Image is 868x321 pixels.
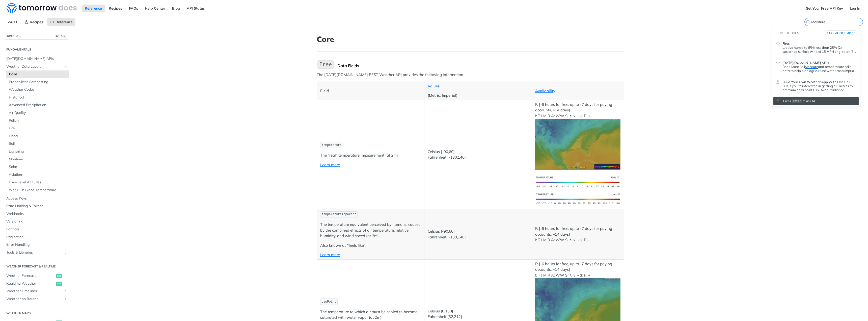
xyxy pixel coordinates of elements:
span: CTRL-/ [55,34,66,38]
img: Tomorrow.io Weather API Docs [7,3,77,13]
a: Formats [4,226,69,233]
span: for more [839,31,856,35]
span: Historical [9,95,68,100]
a: API Status [184,5,207,12]
a: Weather TimelinesShow subpages for Weather Timelines [4,287,69,295]
span: Flood [9,134,68,139]
a: Lightning [6,148,69,155]
div: Fires [782,45,856,54]
span: temperatureApparent [322,213,356,216]
p: The temperature equivalent perceived by humans, caused by the combined effects of air temperature... [320,222,421,239]
h1: Core [317,35,624,44]
span: Soil [9,141,68,146]
p: The [DATE][DOMAIN_NAME] REST Weather API provides the following information [317,72,624,78]
span: Fires [782,41,790,45]
span: Weather Data Layers [6,64,62,69]
span: get [56,274,62,278]
kbd: CTRL-K [827,31,838,36]
span: Probabilistic Forecasting [9,80,68,85]
a: Wet Bulb Globe Temperature [6,186,69,194]
p: Celsius [-90,60] Fahrenheit [-130,140] [428,149,528,160]
button: CTRL-Kfor more [825,30,857,35]
span: Moisture [805,65,818,69]
a: Webhooks [4,210,69,218]
a: Learn more [320,162,340,167]
kbd: Enter [792,99,802,103]
a: Low-Level Altitudes [6,179,69,186]
p: ...lative humidity (RH) less than 25% (2) sustained surface wind of 15 MPH or greater (3) 10-hour... [782,45,856,54]
h2: Fundamentals [4,47,69,52]
span: Versioning [6,219,68,224]
p: The "real" temperature measurement (at 2m) [320,153,421,158]
a: Values [428,84,440,88]
div: Tomorrow.io APIs [782,65,856,73]
a: Realtime Weatherget [4,280,69,287]
a: Aviation [6,171,69,179]
span: Expand image [535,196,620,201]
p: Read More Soil and temperature solid data to help plan agriculture water consumption and railroad... [782,65,856,73]
span: Lightning [9,149,68,154]
a: Solar [6,163,69,171]
span: Weather Codes [9,87,68,92]
a: Probabilistic Forecasting [6,78,69,86]
a: [DATE][DOMAIN_NAME] APIsRead More SoilMoistureand temperature solid data to help plan agriculture... [773,56,859,75]
svg: Search [806,20,810,24]
a: Fire [6,125,69,132]
span: Expand image [535,142,620,146]
a: Access Keys [4,195,69,202]
a: Weather Forecastget [4,272,69,280]
button: Show subpages for Weather on Routes [64,297,68,301]
span: Fire [9,126,68,131]
a: Learn more [320,252,340,257]
a: Advanced Precipitation [6,101,69,109]
a: Soil [6,140,69,147]
p: Celsius [0,100] Fahrenheit [32,212] [428,308,528,320]
span: Rate Limiting & Tokens [6,204,68,209]
span: Access Keys [6,196,68,201]
img: temperature-si [535,174,620,191]
a: Error Handling [4,241,69,249]
span: Build Your Own Weather App With One Call [782,80,850,84]
a: Weather Codes [6,86,69,93]
a: Fires...lative humidity (RH) less than 25% (2) sustained surface wind of 15 MPH or greater (3) 10... [773,37,859,56]
span: Air Quality [9,110,68,115]
p: F: [-6 hours for free, up to -7 days for paying accounts, +14 days] I: T I M R A: WW S: ∧ ∨ ~ ⧖ P: + [535,102,620,170]
h2: Weather Maps [4,311,69,315]
span: Maritime [9,157,68,162]
span: Low-Level Altitudes [9,180,68,185]
span: Weather on Routes [6,297,62,302]
span: Core [9,72,68,77]
a: Rate Limiting & Tokens [4,202,69,210]
a: Recipes [21,18,46,26]
div: Data Fields [337,63,624,68]
a: Historical [6,94,69,101]
span: Wet Bulb Globe Temperature [9,188,68,193]
a: Recipes [106,5,125,12]
a: Air Quality [6,109,69,117]
img: temperature [535,119,620,170]
a: Help Center [142,5,168,12]
span: Reference [56,20,73,24]
h2: Weather Forecast & realtime [4,264,69,269]
span: Expand image [535,301,620,306]
header: Fires [782,39,856,45]
p: Celsius [-90,60] Fahrenheit [-130,140] [428,229,528,240]
header: Build Your Own Weather App With One Call [782,78,856,84]
button: Show subpages for Tools & Libraries [64,251,68,255]
button: Show subpages for Weather Timelines [64,289,68,293]
div: Press to ask AI [782,97,816,105]
span: Weather Timelines [6,289,62,294]
a: Tools & LibrariesShow subpages for Tools & Libraries [4,249,69,256]
span: [DATE][DOMAIN_NAME] APIs [6,56,68,61]
a: Versioning [4,218,69,225]
button: Hide subpages for Weather Data Layers [64,65,68,69]
a: Weather on RoutesShow subpages for Weather on Routes [4,295,69,303]
span: Formats [6,227,68,232]
span: v4.0.1 [5,18,20,26]
p: But, if you're interested in getting full access to premium data points like solar irradiance , s... [782,84,856,92]
p: (Metric, Imperial) [428,93,528,98]
div: Build Your Own Weather App With One Call [782,84,856,92]
span: Recipes [30,20,43,24]
img: temperature-us [535,191,620,208]
span: Error Handling [6,242,68,247]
